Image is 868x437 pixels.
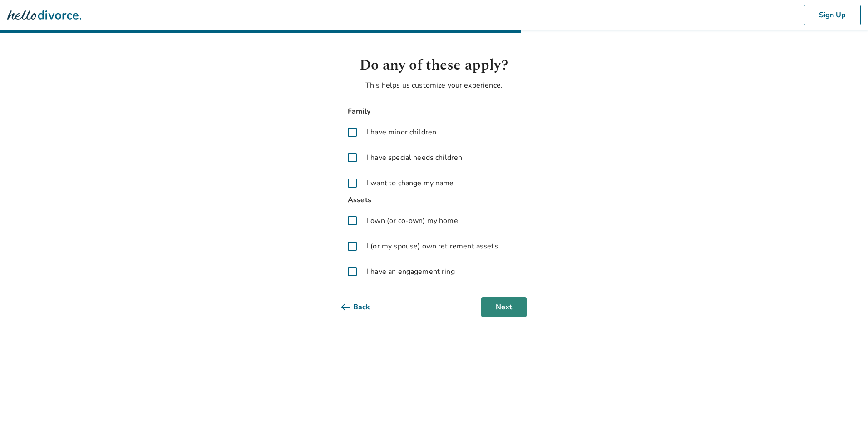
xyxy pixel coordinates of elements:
[481,297,527,317] button: Next
[367,152,462,163] span: I have special needs children
[367,127,436,138] span: I have minor children
[367,178,454,189] span: I want to change my name
[367,266,455,277] span: I have an engagement ring
[341,55,527,76] h1: Do any of these apply?
[341,297,385,317] button: Back
[367,215,458,226] span: I own (or co-own) my home
[341,105,527,118] span: Family
[367,241,498,252] span: I (or my spouse) own retirement assets
[341,194,527,206] span: Assets
[823,393,868,437] iframe: Chat Widget
[804,5,861,25] button: Sign Up
[341,80,527,91] p: This helps us customize your experience.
